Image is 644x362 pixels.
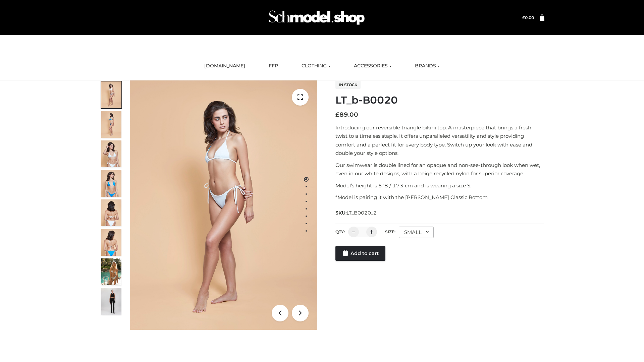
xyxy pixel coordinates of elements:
[522,15,525,20] span: £
[101,199,121,226] img: ArielClassicBikiniTop_CloudNine_AzureSky_OW114ECO_7-scaled.jpg
[346,210,377,216] span: LT_B0020_2
[101,229,121,256] img: ArielClassicBikiniTop_CloudNine_AzureSky_OW114ECO_8-scaled.jpg
[399,227,434,238] div: SMALL
[101,81,121,108] img: ArielClassicBikiniTop_CloudNine_AzureSky_OW114ECO_1-scaled.jpg
[522,15,534,20] bdi: 0.00
[199,59,250,73] a: [DOMAIN_NAME]
[130,80,317,330] img: LT_b-B0020
[101,258,121,285] img: Arieltop_CloudNine_AzureSky2.jpg
[335,81,361,89] span: In stock
[297,59,335,73] a: CLOTHING
[335,111,358,118] bdi: 89.00
[335,209,377,217] span: SKU:
[349,59,396,73] a: ACCESSORIES
[335,123,544,158] p: Introducing our reversible triangle bikini top. A masterpiece that brings a fresh twist to a time...
[410,59,445,73] a: BRANDS
[335,246,385,261] a: Add to cart
[335,94,544,106] h1: LT_b-B0020
[266,4,367,31] img: Schmodel Admin 964
[522,15,534,20] a: £0.00
[101,288,121,315] img: 49df5f96394c49d8b5cbdcda3511328a.HD-1080p-2.5Mbps-49301101_thumbnail.jpg
[101,140,121,167] img: ArielClassicBikiniTop_CloudNine_AzureSky_OW114ECO_3-scaled.jpg
[335,161,544,178] p: Our swimwear is double lined for an opaque and non-see-through look when wet, even in our white d...
[264,59,283,73] a: FFP
[101,170,121,197] img: ArielClassicBikiniTop_CloudNine_AzureSky_OW114ECO_4-scaled.jpg
[335,193,544,202] p: *Model is pairing it with the [PERSON_NAME] Classic Bottom
[335,181,544,190] p: Model’s height is 5 ‘8 / 173 cm and is wearing a size S.
[335,111,339,118] span: £
[385,229,395,234] label: Size:
[335,229,345,234] label: QTY:
[101,111,121,138] img: ArielClassicBikiniTop_CloudNine_AzureSky_OW114ECO_2-scaled.jpg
